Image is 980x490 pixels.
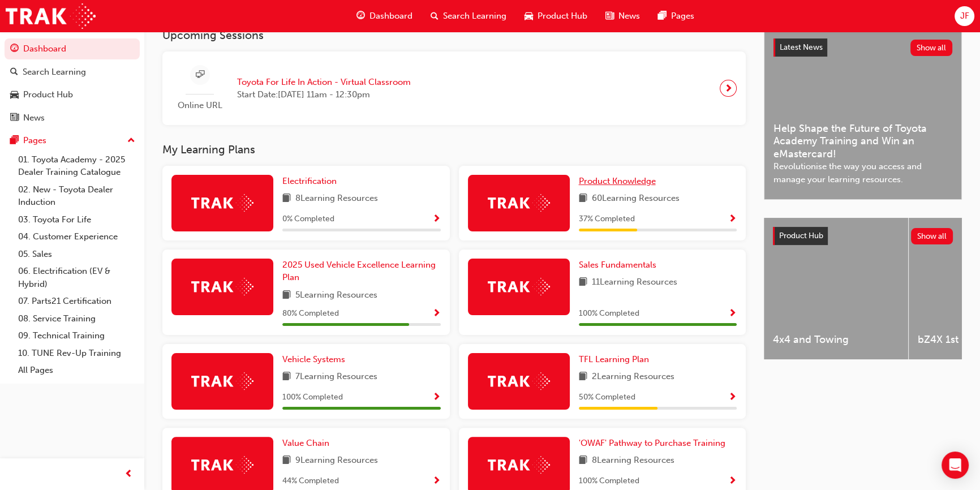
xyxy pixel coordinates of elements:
[728,476,737,487] span: Show Progress
[14,151,140,181] a: 01. Toyota Academy - 2025 Dealer Training Catalogue
[171,99,228,112] span: Online URL
[14,345,140,362] a: 10. TUNE Rev-Up Training
[162,29,746,42] h3: Upcoming Sessions
[671,10,694,23] span: Pages
[780,42,823,52] span: Latest News
[649,5,703,28] a: pages-iconPages
[282,353,350,366] a: Vehicle Systems
[295,289,377,303] span: 5 Learning Resources
[728,393,737,403] span: Show Progress
[432,393,441,403] span: Show Progress
[579,438,725,448] span: 'OWAF' Pathway to Purchase Training
[579,354,649,364] span: TFL Learning Plan
[282,307,339,320] span: 80 % Completed
[282,391,343,404] span: 100 % Completed
[579,176,656,186] span: Product Knowledge
[431,9,439,23] span: search-icon
[23,88,73,101] div: Product Hub
[422,5,515,28] a: search-iconSearch Learning
[5,130,140,151] button: Pages
[14,263,140,293] a: 06. Electrification (EV & Hybrid)
[432,390,441,405] button: Show Progress
[14,310,140,328] a: 08. Service Training
[432,476,441,487] span: Show Progress
[10,90,19,100] span: car-icon
[191,194,253,212] img: Trak
[432,214,441,225] span: Show Progress
[10,136,19,146] span: pages-icon
[347,5,422,28] a: guage-iconDashboard
[538,10,587,23] span: Product Hub
[515,5,596,28] a: car-iconProduct Hub
[579,391,635,404] span: 50 % Completed
[10,67,18,78] span: search-icon
[191,278,253,295] img: Trak
[14,181,140,211] a: 02. New - Toyota Dealer Induction
[432,474,441,488] button: Show Progress
[282,437,334,450] a: Value Chain
[14,327,140,345] a: 09. Technical Training
[5,108,140,128] a: News
[237,88,411,101] span: Start Date: [DATE] 11am - 12:30pm
[728,390,737,405] button: Show Progress
[171,61,737,117] a: Online URLToyota For Life In Action - Virtual ClassroomStart Date:[DATE] 11am - 12:30pm
[773,333,899,346] span: 4x4 and Towing
[196,68,204,82] span: sessionType_ONLINE_URL-icon
[773,227,953,245] a: Product HubShow all
[14,293,140,310] a: 07. Parts21 Certification
[605,9,614,23] span: news-icon
[596,5,649,28] a: news-iconNews
[5,38,140,59] a: Dashboard
[282,213,334,226] span: 0 % Completed
[432,212,441,226] button: Show Progress
[369,10,412,23] span: Dashboard
[773,38,952,57] a: Latest NewsShow all
[127,134,135,148] span: up-icon
[282,438,329,448] span: Value Chain
[10,113,19,123] span: news-icon
[579,370,587,384] span: book-icon
[764,29,962,200] a: Latest NewsShow allHelp Shape the Future of Toyota Academy Training and Win an eMastercard!Revolu...
[282,475,339,488] span: 44 % Completed
[14,211,140,229] a: 03. Toyota For Life
[592,454,674,468] span: 8 Learning Resources
[773,122,952,161] span: Help Shape the Future of Toyota Academy Training and Win an eMastercard!
[10,44,19,54] span: guage-icon
[5,36,140,130] button: DashboardSearch LearningProduct HubNews
[728,307,737,321] button: Show Progress
[658,9,667,23] span: pages-icon
[618,10,640,23] span: News
[724,80,733,96] span: next-icon
[728,474,737,488] button: Show Progress
[443,10,506,23] span: Search Learning
[356,9,365,23] span: guage-icon
[432,307,441,321] button: Show Progress
[124,467,133,482] span: prev-icon
[579,475,639,488] span: 100 % Completed
[525,9,533,23] span: car-icon
[728,309,737,319] span: Show Progress
[23,111,45,124] div: News
[764,218,908,359] a: 4x4 and Towing
[579,175,660,188] a: Product Knowledge
[910,40,953,56] button: Show all
[579,437,730,450] a: 'OWAF' Pathway to Purchase Training
[488,194,550,212] img: Trak
[282,354,345,364] span: Vehicle Systems
[579,307,639,320] span: 100 % Completed
[295,370,377,384] span: 7 Learning Resources
[282,260,436,283] span: 2025 Used Vehicle Excellence Learning Plan
[5,62,140,83] a: Search Learning
[773,160,952,186] span: Revolutionise the way you access and manage your learning resources.
[5,84,140,105] a: Product Hub
[432,309,441,319] span: Show Progress
[237,76,411,89] span: Toyota For Life In Action - Virtual Classroom
[295,192,378,206] span: 8 Learning Resources
[955,6,974,26] button: JF
[14,362,140,379] a: All Pages
[23,66,86,79] div: Search Learning
[579,353,654,366] a: TFL Learning Plan
[6,3,96,29] img: Trak
[282,176,337,186] span: Electrification
[960,10,969,23] span: JF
